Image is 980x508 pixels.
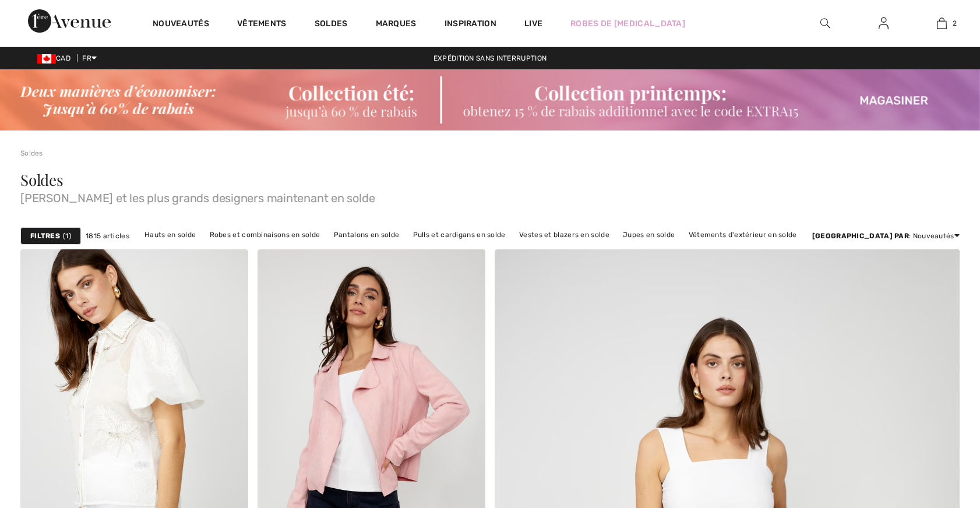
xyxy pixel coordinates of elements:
[204,227,326,242] a: Robes et combinaisons en solde
[28,9,111,33] img: 1ère Avenue
[812,231,960,241] div: : Nouveautés
[869,16,898,31] a: Se connecter
[37,54,75,62] span: CAD
[328,227,405,242] a: Pantalons en solde
[570,17,685,30] a: Robes de [MEDICAL_DATA]
[237,19,287,31] a: Vêtements
[20,188,960,204] span: [PERSON_NAME] et les plus grands designers maintenant en solde
[139,227,202,242] a: Hauts en solde
[20,149,43,157] a: Soldes
[407,227,512,242] a: Pulls et cardigans en solde
[376,19,417,31] a: Marques
[820,16,830,30] img: recherche
[513,227,615,242] a: Vestes et blazers en solde
[913,16,970,30] a: 2
[315,19,348,31] a: Soldes
[683,227,803,242] a: Vêtements d'extérieur en solde
[445,19,496,31] span: Inspiration
[30,231,60,241] strong: Filtres
[906,421,968,450] iframe: Ouvre un widget dans lequel vous pouvez chatter avec l’un de nos agents
[82,54,97,62] span: FR
[63,231,71,241] span: 1
[937,16,947,30] img: Mon panier
[953,18,957,29] span: 2
[617,227,681,242] a: Jupes en solde
[812,232,909,240] strong: [GEOGRAPHIC_DATA] par
[20,170,64,190] span: Soldes
[153,19,209,31] a: Nouveautés
[524,17,542,30] a: Live
[86,231,129,241] span: 1815 articles
[879,16,889,30] img: Mes infos
[37,54,56,63] img: Canadian Dollar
